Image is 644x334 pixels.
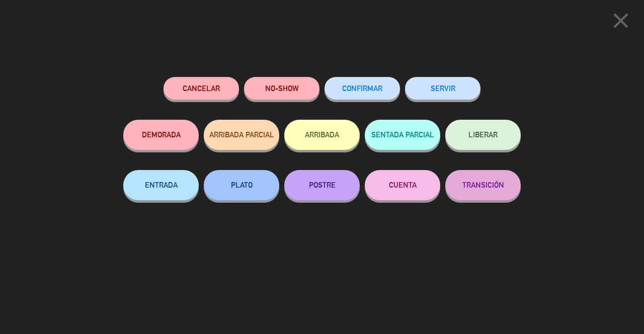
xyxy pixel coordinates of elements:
[445,120,521,150] button: LIBERAR
[405,77,480,100] button: SERVIR
[204,170,279,200] button: PLATO
[284,120,360,150] button: ARRIBADA
[468,130,498,139] span: LIBERAR
[284,170,360,200] button: POSTRE
[244,77,319,100] button: NO-SHOW
[209,130,274,139] span: ARRIBADA PARCIAL
[445,170,521,200] button: TRANSICIÓN
[365,170,440,200] button: CUENTA
[365,120,440,150] button: SENTADA PARCIAL
[605,8,636,37] button: close
[608,8,633,33] i: close
[325,77,400,100] button: CONFIRMAR
[164,77,239,100] button: Cancelar
[204,120,279,150] button: ARRIBADA PARCIAL
[123,120,199,150] button: DEMORADA
[123,170,199,200] button: ENTRADA
[342,84,382,93] span: CONFIRMAR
